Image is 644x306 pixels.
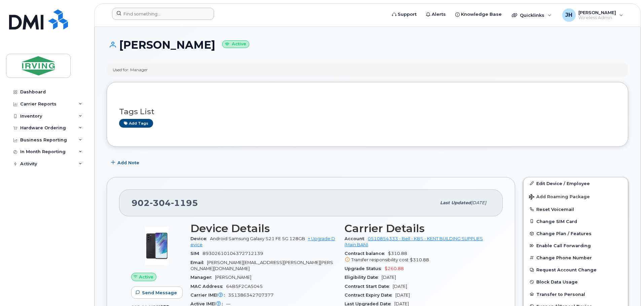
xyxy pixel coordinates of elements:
[524,276,628,288] button: Block Data Usage
[345,222,491,234] h3: Carrier Details
[385,266,404,271] span: $260.88
[228,293,274,298] span: 351386342707377
[171,198,198,208] span: 1195
[524,239,628,252] button: Enable Call Forwarding
[471,200,486,205] span: [DATE]
[137,226,177,266] img: image20231002-3703462-abbrul.jpeg
[529,194,590,201] span: Add Roaming Package
[524,177,628,189] a: Edit Device / Employee
[524,227,628,239] button: Change Plan / Features
[524,252,628,264] button: Change Phone Number
[190,260,207,265] span: Email
[107,157,145,169] button: Add Note
[395,293,410,298] span: [DATE]
[440,200,471,205] span: Last updated
[190,222,336,234] h3: Device Details
[382,275,396,280] span: [DATE]
[131,287,183,299] button: Send Message
[150,198,171,208] span: 304
[345,284,393,289] span: Contract Start Date
[113,67,148,73] div: Used for: Manager
[524,215,628,227] button: Change SIM Card
[393,284,407,289] span: [DATE]
[203,251,263,256] span: 89302610104372712139
[119,107,616,116] h3: Tags List
[190,236,210,241] span: Device
[190,293,228,298] span: Carrier IMEI
[536,231,592,236] span: Change Plan / Features
[139,274,153,280] span: Active
[345,251,491,263] span: $310.88
[222,40,249,48] small: Active
[119,119,153,127] a: Add tags
[345,251,388,256] span: Contract balance
[190,275,215,280] span: Manager
[132,198,198,208] span: 902
[107,39,628,51] h1: [PERSON_NAME]
[226,284,263,289] span: 64B5F2CA5045
[345,293,395,298] span: Contract Expiry Date
[524,264,628,276] button: Request Account Change
[524,189,628,203] button: Add Roaming Package
[190,251,203,256] span: SIM
[190,260,333,271] span: [PERSON_NAME][EMAIL_ADDRESS][PERSON_NAME][PERSON_NAME][DOMAIN_NAME]
[117,160,139,166] span: Add Note
[524,203,628,215] button: Reset Voicemail
[345,275,382,280] span: Eligibility Date
[536,243,591,248] span: Enable Call Forwarding
[210,236,305,241] span: Android Samsung Galaxy S21 FE 5G 128GB
[215,275,251,280] span: [PERSON_NAME]
[351,257,408,262] span: Transfer responsibility cost
[345,236,483,247] a: 0510854333 - Bell - KBS - KENT BUILDING SUPPLIES (Main BAN)
[345,266,385,271] span: Upgrade Status
[142,290,177,296] span: Send Message
[190,284,226,289] span: MAC Address
[524,288,628,300] button: Transfer to Personal
[410,257,429,262] span: $310.88
[345,236,368,241] span: Account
